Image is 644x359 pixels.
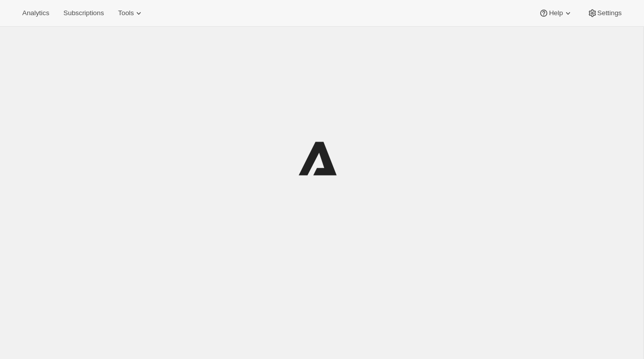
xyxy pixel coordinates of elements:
button: Settings [581,6,628,20]
span: Analytics [22,9,49,17]
span: Subscriptions [63,9,104,17]
button: Subscriptions [57,6,110,20]
span: Settings [597,9,622,17]
button: Analytics [16,6,55,20]
span: Tools [118,9,134,17]
span: Help [549,9,562,17]
button: Help [533,6,579,20]
button: Tools [112,6,150,20]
